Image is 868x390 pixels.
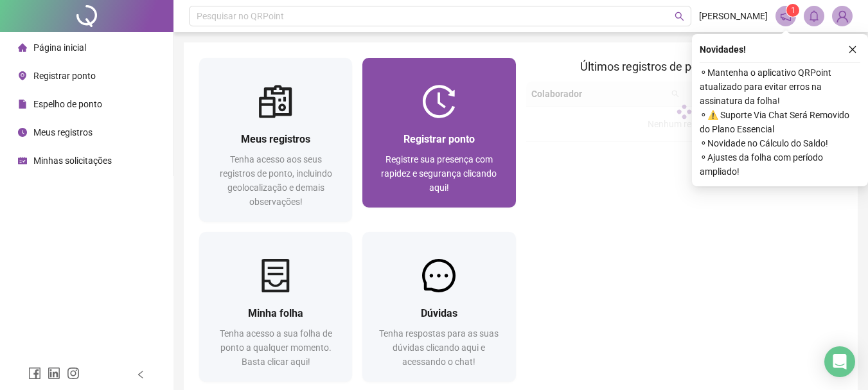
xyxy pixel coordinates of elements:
[791,6,795,15] span: 1
[379,328,499,367] span: Tenha respostas para as suas dúvidas clicando aqui e acessando o chat!
[18,43,27,52] span: home
[699,9,768,23] span: [PERSON_NAME]
[848,45,857,54] span: close
[220,154,332,207] span: Tenha acesso aos seus registros de ponto, incluindo geolocalização e demais observações!
[33,99,102,109] span: Espelho de ponto
[780,10,792,22] span: notification
[33,42,86,53] span: Página inicial
[220,328,332,367] span: Tenha acesso a sua folha de ponto a qualquer momento. Basta clicar aqui!
[580,60,788,73] span: Últimos registros de ponto sincronizados
[33,155,112,166] span: Minhas solicitações
[700,66,860,108] span: ⚬ Mantenha o aplicativo QRPoint atualizado para evitar erros na assinatura da folha!
[136,370,145,379] span: left
[18,156,27,165] span: schedule
[786,4,799,17] sup: 1
[808,10,820,22] span: bell
[18,128,27,137] span: clock-circle
[700,136,860,150] span: ⚬ Novidade no Cálculo do Saldo!
[700,150,860,179] span: ⚬ Ajustes da folha com período ampliado!
[248,307,303,319] span: Minha folha
[700,108,860,136] span: ⚬ ⚠️ Suporte Via Chat Será Removido do Plano Essencial
[421,307,457,319] span: Dúvidas
[48,367,60,380] span: linkedin
[824,346,855,377] div: Open Intercom Messenger
[18,100,27,109] span: file
[199,232,352,382] a: Minha folhaTenha acesso a sua folha de ponto a qualquer momento. Basta clicar aqui!
[362,58,515,208] a: Registrar pontoRegistre sua presença com rapidez e segurança clicando aqui!
[833,6,852,26] img: 86203
[33,127,93,137] span: Meus registros
[18,71,27,80] span: environment
[381,154,497,193] span: Registre sua presença com rapidez e segurança clicando aqui!
[362,232,515,382] a: DúvidasTenha respostas para as suas dúvidas clicando aqui e acessando o chat!
[403,133,475,145] span: Registrar ponto
[241,133,310,145] span: Meus registros
[28,367,41,380] span: facebook
[675,12,684,21] span: search
[33,71,96,81] span: Registrar ponto
[67,367,80,380] span: instagram
[199,58,352,222] a: Meus registrosTenha acesso aos seus registros de ponto, incluindo geolocalização e demais observa...
[700,42,746,57] span: Novidades !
